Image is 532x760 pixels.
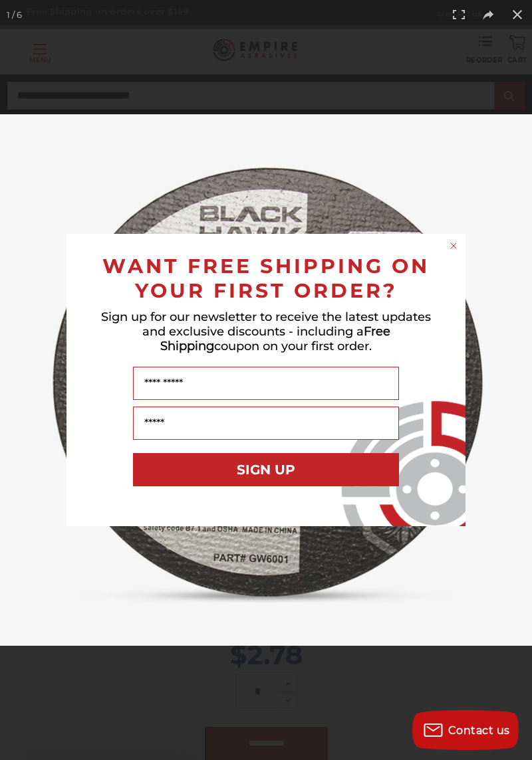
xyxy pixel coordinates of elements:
[160,324,390,353] span: Free Shipping
[448,724,510,737] span: Contact us
[412,710,519,750] button: Contact us
[447,239,460,252] button: Close dialog
[133,453,399,486] button: SIGN UP
[102,254,430,303] span: WANT FREE SHIPPING ON YOUR FIRST ORDER?
[101,310,431,353] span: Sign up for our newsletter to receive the latest updates and exclusive discounts - including a co...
